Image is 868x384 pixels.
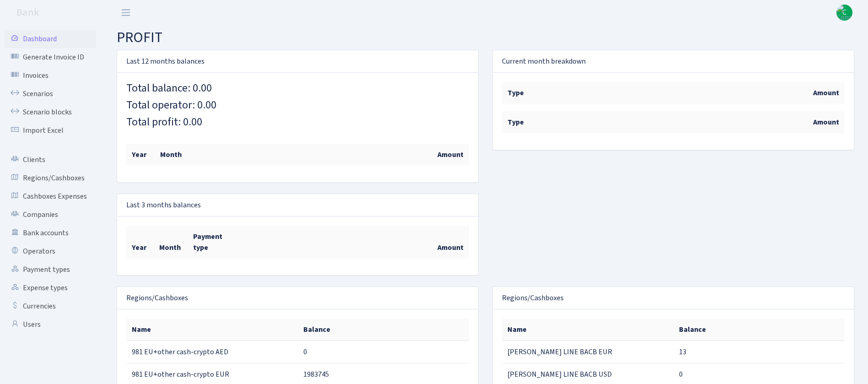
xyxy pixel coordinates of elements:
th: Name [502,319,674,341]
th: Payment type [188,226,229,259]
th: Amount [674,111,845,133]
a: Clients [5,151,96,169]
a: Companies [5,206,96,224]
a: C [836,5,852,21]
th: Name [126,319,298,341]
th: Month [155,144,189,166]
div: Current month breakdown [493,50,854,73]
a: Expense types [5,279,96,297]
a: Scenarios [5,85,96,103]
th: Amount [229,226,469,259]
a: Regions/Cashboxes [5,169,96,187]
img: Consultant [836,5,852,21]
button: Toggle navigation [114,5,137,20]
h4: Total profit: 0.00 [126,116,469,129]
span: PROFIT [117,27,162,48]
th: Year [126,144,155,166]
a: Payment types [5,260,96,279]
a: Users [5,315,96,334]
a: Bank accounts [5,224,96,242]
td: 13 [674,341,845,363]
th: Month [154,226,188,259]
h4: Total balance: 0.00 [126,82,469,95]
div: Last 12 months balances [117,50,478,73]
th: Type [502,111,674,133]
div: Regions/Cashboxes [493,287,854,309]
td: 0 [298,341,469,363]
a: Cashboxes Expenses [5,187,96,206]
th: Balance [298,319,469,341]
th: Amount [189,144,469,166]
a: Generate Invoice ID [5,48,96,66]
a: Operators [5,242,96,260]
div: Last 3 months balances [117,194,478,216]
td: 981 EU+other cash-crypto AED [126,341,298,363]
a: Import Excel [5,121,96,140]
a: Currencies [5,297,96,315]
th: Amount [674,82,845,104]
h4: Total operator: 0.00 [126,99,469,112]
th: Balance [674,319,845,341]
a: Invoices [5,66,96,85]
a: Scenario blocks [5,103,96,121]
a: Dashboard [5,30,96,48]
th: Year [126,226,154,259]
th: Type [502,82,674,104]
td: [PERSON_NAME] LINE BACB EUR [502,341,674,363]
div: Regions/Cashboxes [117,287,478,309]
